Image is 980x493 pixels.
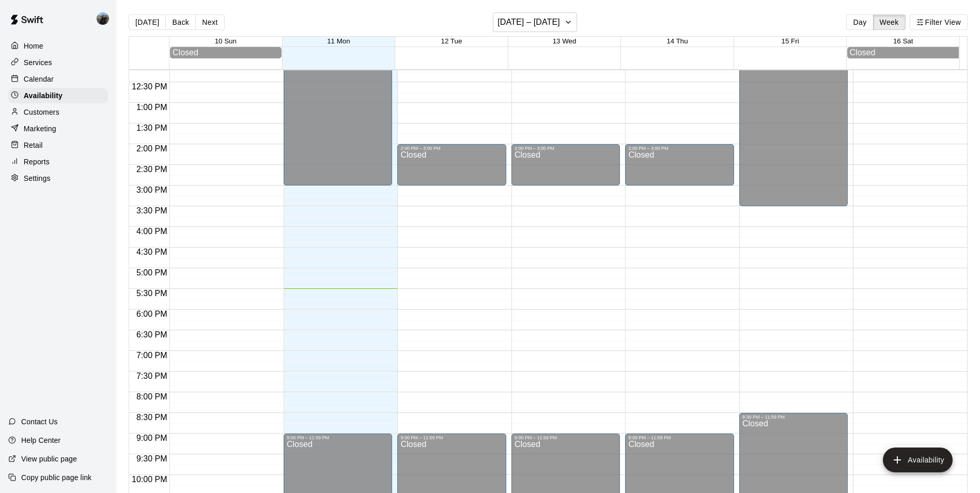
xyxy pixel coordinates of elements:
button: 10 Sun [215,37,237,45]
div: 9:00 PM – 11:59 PM [287,435,390,440]
a: Retail [8,137,108,153]
span: 2:00 PM [134,144,170,153]
div: 9:00 PM – 11:59 PM [515,435,617,440]
p: Availability [24,90,63,101]
span: 3:30 PM [134,206,170,215]
button: 11 Mon [327,37,350,45]
div: 2:00 PM – 3:00 PM: Closed [511,144,620,186]
span: 2:30 PM [134,165,170,174]
p: Home [24,41,43,51]
span: 3:00 PM [134,186,170,194]
button: add [883,448,953,472]
div: Coach Cruz [95,8,116,29]
button: Filter View [910,14,968,30]
span: 1:00 PM [134,103,170,112]
span: 9:00 PM [134,434,170,442]
button: 15 Fri [782,37,799,45]
h6: [DATE] – [DATE] [497,15,560,29]
p: Calendar [24,74,54,84]
p: Services [24,57,52,68]
p: View public page [21,454,77,464]
span: 12:30 PM [129,82,169,91]
div: Closed [850,48,956,57]
span: 7:30 PM [134,372,170,380]
p: Contact Us [21,417,58,427]
button: 13 Wed [553,37,577,45]
button: [DATE] – [DATE] [493,12,577,32]
span: 8:00 PM [134,392,170,401]
span: 9:30 PM [134,454,170,463]
span: 6:00 PM [134,310,170,318]
div: 8:30 PM – 11:59 PM [742,414,845,420]
span: 4:30 PM [134,248,170,256]
p: Copy public page link [21,472,91,483]
button: Week [873,14,906,30]
button: Next [195,14,224,30]
div: 2:00 PM – 3:00 PM [628,146,731,151]
p: Customers [24,107,59,117]
a: Services [8,55,108,70]
div: 2:00 PM – 3:00 PM [400,146,503,151]
div: Closed [515,151,617,189]
button: 16 Sat [893,37,913,45]
div: 2:00 PM – 3:00 PM [515,146,617,151]
p: Help Center [21,435,60,445]
button: [DATE] [129,14,166,30]
span: 5:00 PM [134,268,170,277]
div: 9:00 PM – 11:59 PM [400,435,503,440]
a: Calendar [8,71,108,87]
a: Reports [8,154,108,170]
span: 7:00 PM [134,351,170,360]
p: Reports [24,157,50,167]
div: 2:00 PM – 3:00 PM: Closed [625,144,734,186]
div: Closed [628,151,731,189]
span: 8:30 PM [134,413,170,422]
span: 5:30 PM [134,289,170,298]
button: 12 Tue [441,37,462,45]
span: 6:30 PM [134,330,170,339]
img: Coach Cruz [97,12,109,25]
p: Settings [24,173,51,183]
span: 10:00 PM [129,475,169,484]
span: 4:00 PM [134,227,170,236]
div: 2:00 PM – 3:00 PM: Closed [397,144,506,186]
button: 14 Thu [666,37,688,45]
div: 9:00 PM – 11:59 PM [628,435,731,440]
div: Closed [173,48,279,57]
a: Home [8,38,108,54]
a: Availability [8,88,108,103]
a: Marketing [8,121,108,136]
button: Back [165,14,196,30]
p: Marketing [24,124,56,134]
button: Day [846,14,873,30]
a: Customers [8,104,108,120]
div: Closed [400,151,503,189]
span: 1:30 PM [134,124,170,132]
p: Retail [24,140,43,150]
a: Settings [8,171,108,186]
